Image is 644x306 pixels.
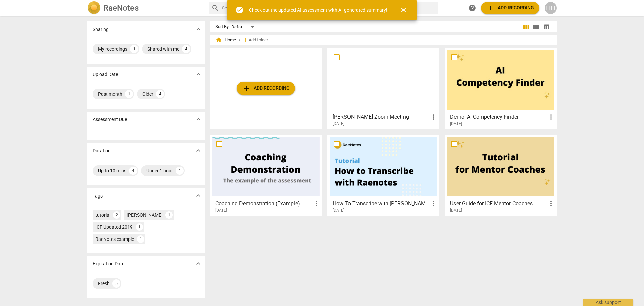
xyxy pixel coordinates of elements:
[113,211,120,219] div: 2
[193,259,203,269] button: Show more
[176,167,184,175] div: 1
[312,200,320,208] span: more_vert
[450,113,547,121] h3: Demo: AI Competency Finder
[450,121,462,127] span: [DATE]
[146,167,173,174] div: Under 1 hour
[193,24,203,34] button: Show more
[137,235,144,243] div: 1
[93,26,109,33] p: Sharing
[129,167,137,175] div: 4
[481,2,539,14] button: Upload
[93,116,127,123] p: Assessment Due
[215,37,236,43] span: Home
[333,121,344,127] span: [DATE]
[522,23,530,31] span: view_module
[430,113,438,121] span: more_vert
[182,45,190,53] div: 4
[545,2,557,14] button: HH
[486,4,534,12] span: Add recording
[112,279,120,288] div: 5
[447,50,554,126] a: Demo: AI Competency Finder[DATE]
[430,200,438,208] span: more_vert
[194,260,202,268] span: expand_more
[466,2,478,14] a: Help
[98,167,126,174] div: Up to 10 mins
[194,192,202,200] span: expand_more
[450,208,462,213] span: [DATE]
[212,137,320,213] a: Coaching Demonstration (Example)[DATE]
[215,200,312,208] h3: Coaching Demonstration (Example)
[242,37,249,43] span: add
[98,46,127,52] div: My recordings
[95,236,134,243] div: RaeNotes example
[468,4,476,12] span: help
[486,4,494,12] span: add
[521,22,531,32] button: Tile view
[547,113,555,121] span: more_vert
[125,90,133,98] div: 1
[222,3,435,13] input: Search
[333,113,430,121] h3: Holly Henty's Zoom Meeting
[87,1,101,15] img: Logo
[194,25,202,33] span: expand_more
[239,38,240,43] span: /
[330,50,437,126] a: [PERSON_NAME] Zoom Meeting[DATE]
[547,200,555,208] span: more_vert
[450,200,547,208] h3: User Guide for ICF Mentor Coaches
[215,208,227,213] span: [DATE]
[249,7,387,14] div: Check out the updated AI assessment with AI-generated summary!
[103,3,139,13] h2: RaeNotes
[242,84,290,92] span: Add recording
[211,4,219,12] span: search
[215,24,229,29] div: Sort By
[127,212,163,218] div: [PERSON_NAME]
[147,46,179,52] div: Shared with me
[395,2,412,18] button: Close
[583,299,633,306] div: Ask support
[194,70,202,78] span: expand_more
[541,22,551,32] button: Table view
[231,21,256,32] div: Default
[95,212,110,218] div: tutorial
[330,137,437,213] a: How To Transcribe with [PERSON_NAME][DATE]
[193,146,203,156] button: Show more
[136,223,143,231] div: 1
[333,200,430,208] h3: How To Transcribe with RaeNotes
[93,192,103,200] p: Tags
[98,280,110,287] div: Fresh
[95,224,133,230] div: ICF Updated 2019
[237,82,295,95] button: Upload
[194,115,202,123] span: expand_more
[193,114,203,124] button: Show more
[194,147,202,155] span: expand_more
[130,45,138,53] div: 1
[93,71,118,78] p: Upload Date
[399,6,408,14] span: close
[249,38,268,43] span: Add folder
[156,90,164,98] div: 4
[447,137,554,213] a: User Guide for ICF Mentor Coaches[DATE]
[242,84,250,92] span: add
[543,24,550,30] span: table_chart
[142,91,153,97] div: Older
[93,147,111,155] p: Duration
[531,22,541,32] button: List view
[87,1,203,15] a: LogoRaeNotes
[215,37,222,43] span: home
[165,211,173,219] div: 1
[98,91,122,97] div: Past month
[193,69,203,79] button: Show more
[193,191,203,201] button: Show more
[532,23,540,31] span: view_list
[93,260,124,267] p: Expiration Date
[235,6,244,14] span: check_circle
[333,208,344,213] span: [DATE]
